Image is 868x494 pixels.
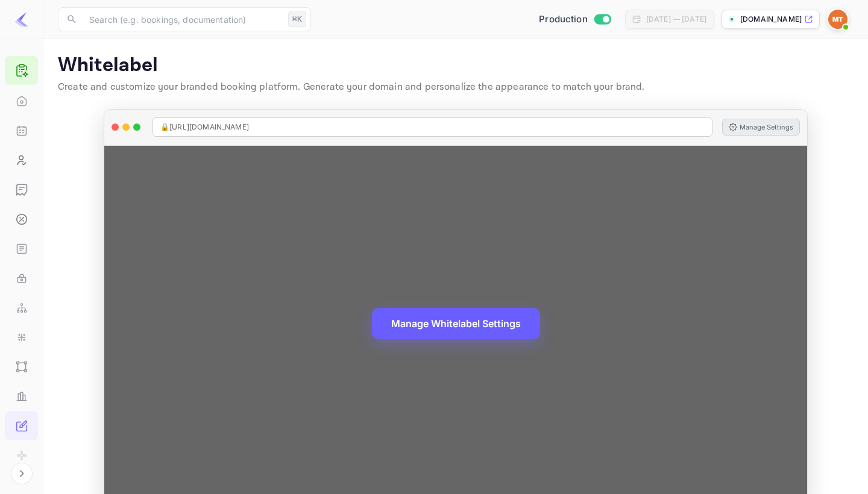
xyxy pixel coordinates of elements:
[14,12,29,27] img: LiteAPI
[646,14,706,25] div: [DATE] — [DATE]
[5,116,38,144] a: Bookings
[58,54,854,78] p: Whitelabel
[5,323,38,351] a: Integrations
[58,80,854,95] p: Create and customize your branded booking platform. Generate your domain and personalize the appe...
[740,14,802,25] p: [DOMAIN_NAME]
[288,11,306,27] div: ⌘K
[5,234,38,262] a: API docs and SDKs
[82,7,283,31] input: Search (e.g. bookings, documentation)
[5,146,38,174] a: Customers
[828,10,848,29] img: Minerave Travel
[5,382,38,410] a: Performance
[539,13,588,27] span: Production
[722,119,800,136] button: Manage Settings
[5,293,38,321] a: Webhooks
[5,352,38,380] a: UI Components
[5,264,38,292] a: API Keys
[5,205,38,233] a: Commission
[5,411,38,439] a: Whitelabel
[372,308,540,339] button: Manage Whitelabel Settings
[5,175,38,203] a: Earnings
[534,13,615,27] div: Switch to Sandbox mode
[11,463,33,484] button: Expand navigation
[5,87,38,114] a: Home
[160,122,249,133] span: 🔒 [URL][DOMAIN_NAME]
